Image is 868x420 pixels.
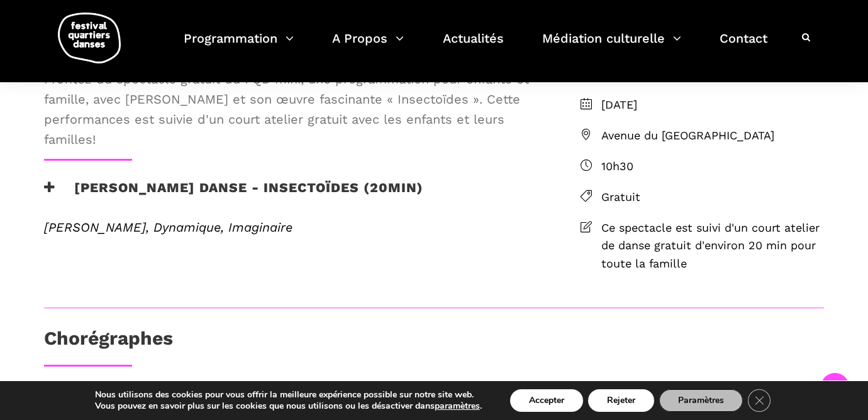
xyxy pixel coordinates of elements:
button: Paramètres [659,389,743,412]
a: Programmation [184,28,294,65]
button: Accepter [510,389,583,412]
button: Rejeter [588,389,654,412]
a: A Propos [332,28,404,65]
p: Vous pouvez en savoir plus sur les cookies que nous utilisons ou les désactiver dans . [95,401,482,412]
span: Profitez du spectacle gratuit du FQD mini, une programmation pour enfants et famille, avec [PERSO... [44,69,540,149]
p: Nous utilisons des cookies pour vous offrir la meilleure expérience possible sur notre site web. [95,389,482,401]
h3: [PERSON_NAME] Danse - Insectoïdes (20min) [44,180,423,211]
button: paramètres [435,401,480,412]
span: Avenue du [GEOGRAPHIC_DATA] [601,127,824,145]
h3: Chorégraphes [44,327,173,358]
span: [DATE] [601,96,824,114]
span: Gratuit [601,188,824,207]
a: Médiation culturelle [542,28,681,65]
span: 10h30 [601,158,824,176]
a: Actualités [443,28,504,65]
button: Close GDPR Cookie Banner [748,389,771,412]
span: Ce spectacle est suivi d'un court atelier de danse gratuit d'environ 20 min pour toute la famille [601,219,824,273]
img: logo-fqd-med [58,13,121,63]
span: [PERSON_NAME], Dynamique, Imaginaire [44,217,540,237]
a: Contact [720,28,767,65]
